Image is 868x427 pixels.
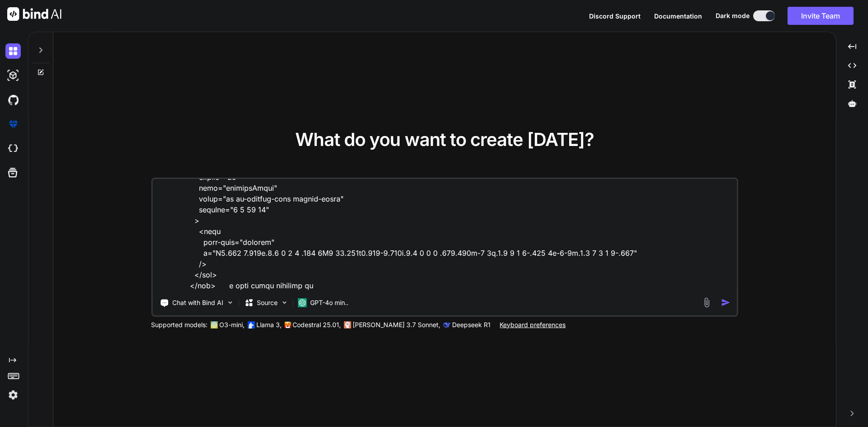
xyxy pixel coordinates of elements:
[702,297,712,308] img: attachment
[589,12,641,20] span: Discord Support
[292,320,341,329] p: Codestral 25.01,
[589,11,641,21] button: Discord Support
[500,320,566,329] p: Keyboard preferences
[5,141,21,156] img: cloudideIcon
[788,7,854,25] button: Invite Team
[256,320,282,329] p: Llama 3,
[219,320,245,329] p: O3-mini,
[310,298,349,307] p: GPT-4o min..
[5,43,21,59] img: darkChat
[443,321,450,328] img: claude
[226,299,234,306] img: Pick Tools
[344,321,351,328] img: claude
[654,12,702,20] span: Documentation
[452,320,491,329] p: Deepseek R1
[353,320,440,329] p: [PERSON_NAME] 3.7 Sonnet,
[7,7,61,21] img: Bind AI
[210,321,217,328] img: GPT-4
[284,322,291,328] img: Mistral-AI
[151,320,208,329] p: Supported models:
[5,387,21,403] img: settings
[257,298,278,307] p: Source
[5,117,21,132] img: premium
[247,321,255,328] img: Llama2
[280,299,288,306] img: Pick Models
[654,11,702,21] button: Documentation
[152,179,737,291] textarea: <lor ipsum="dolorsit-ametcons"> <adipis e-seddo="eiusmodtEmpo" @incidi="utlaboReetDolore" magna="...
[172,298,223,307] p: Chat with Bind AI
[297,298,307,307] img: GPT-4o mini
[721,298,731,307] img: icon
[5,68,21,83] img: darkAi-studio
[5,92,21,108] img: githubDark
[295,128,594,150] span: What do you want to create [DATE]?
[716,11,750,20] span: Dark mode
